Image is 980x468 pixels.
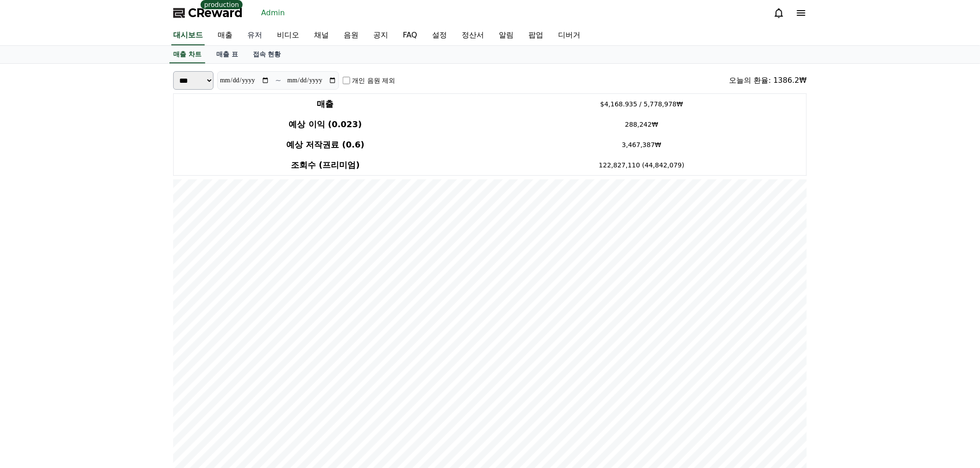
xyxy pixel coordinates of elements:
[177,98,473,111] h4: 매출
[425,26,454,45] a: 설정
[171,26,205,45] a: 대시보드
[477,135,806,155] td: 3,467,387₩
[210,26,240,45] a: 매출
[24,307,40,314] span: Home
[119,293,178,316] a: Settings
[477,155,806,176] td: 122,827,110 (44,842,079)
[137,307,160,314] span: Settings
[245,46,289,63] a: 접속 현황
[477,114,806,135] td: 288,242₩
[170,46,205,63] a: 매출 차트
[275,75,281,86] p: ~
[3,293,61,316] a: Home
[521,26,551,45] a: 팝업
[77,308,104,315] span: Messages
[729,75,807,86] div: 오늘의 환율: 1386.2₩
[177,118,473,131] h4: 예상 이익 (0.023)
[307,26,336,45] a: 채널
[270,26,307,45] a: 비디오
[551,26,588,45] a: 디버거
[477,94,806,115] td: $4,168.935 / 5,778,978₩
[336,26,366,45] a: 음원
[396,26,425,45] a: FAQ
[352,76,395,85] label: 개인 음원 제외
[366,26,396,45] a: 공지
[61,293,119,316] a: Messages
[188,6,243,20] span: CReward
[491,26,521,45] a: 알림
[258,6,289,20] a: Admin
[173,6,243,20] a: CReward
[177,159,473,172] h4: 조회수 (프리미엄)
[454,26,491,45] a: 정산서
[240,26,270,45] a: 유저
[177,138,473,151] h4: 예상 저작권료 (0.6)
[209,46,245,63] a: 매출 표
